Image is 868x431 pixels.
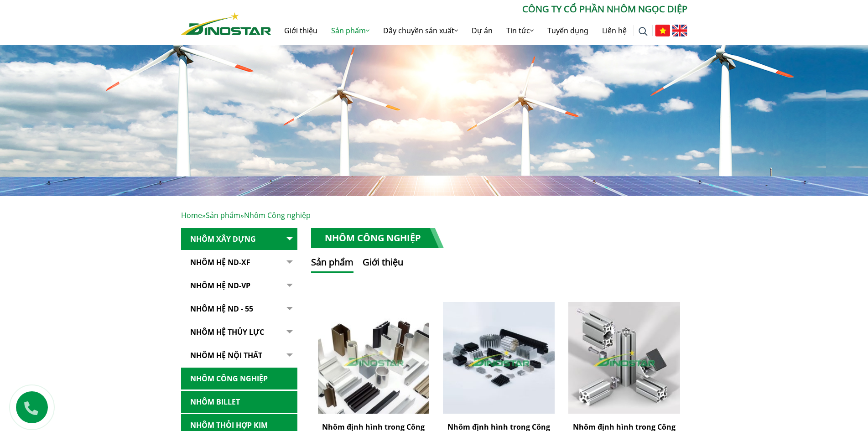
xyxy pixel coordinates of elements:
a: Dự án [465,16,499,45]
img: search [639,27,648,36]
a: Nhôm Hệ ND-XF [181,251,297,274]
a: Dây chuyền sản xuất [376,16,465,45]
img: English [672,25,687,36]
a: Nhôm Billet [181,391,297,413]
a: Nhôm Công nghiệp [181,368,297,390]
a: Nhôm hệ thủy lực [181,321,297,343]
p: CÔNG TY CỔ PHẦN NHÔM NGỌC DIỆP [271,2,687,16]
img: Nhôm Dinostar [181,12,271,35]
img: Nhôm định hình trong Công nghiệp Năng lượng [568,302,680,414]
a: Nhôm hệ nội thất [181,344,297,367]
a: NHÔM HỆ ND - 55 [181,298,297,320]
a: Nhôm Hệ ND-VP [181,275,297,297]
a: Nhôm Xây dựng [181,228,297,250]
h1: Nhôm Công nghiệp [311,228,444,248]
button: Sản phẩm [311,255,353,273]
a: Tin tức [499,16,541,45]
a: Sản phẩm [206,210,240,220]
a: Tuyển dụng [541,16,595,45]
button: Giới thiệu [363,255,403,273]
a: Sản phẩm [324,16,376,45]
img: Nhôm định hình trong Công nghiệp Hàng tiêu dùng [318,302,430,414]
a: Home [181,210,202,220]
img: Nhôm định hình trong Công nghiệp Cơ khí – Điện tử [443,302,555,414]
a: Liên hệ [595,16,634,45]
img: Tiếng Việt [655,25,670,36]
a: Giới thiệu [277,16,324,45]
span: Nhôm Công nghiệp [244,210,311,220]
span: » » [181,210,311,220]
